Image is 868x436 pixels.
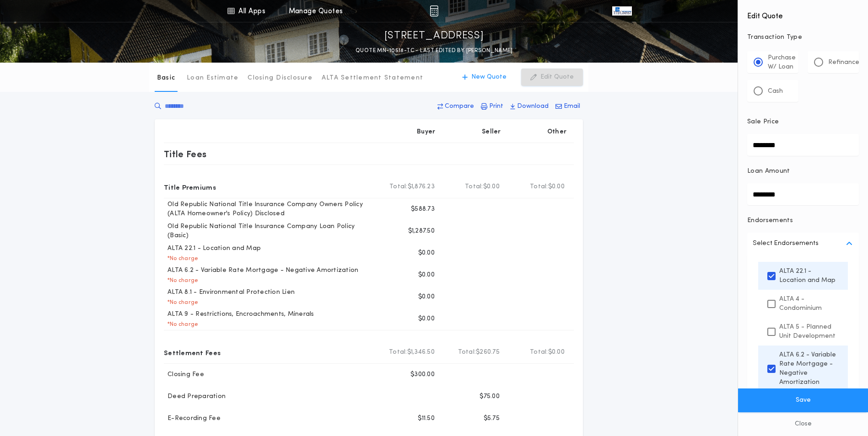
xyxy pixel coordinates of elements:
p: Email [564,102,580,111]
p: ALTA 8.1 - Environmental Protection Lien [164,288,295,297]
p: $0.00 [418,292,435,302]
p: Seller [482,128,501,137]
span: $260.75 [476,348,500,357]
p: [STREET_ADDRESS] [384,29,484,43]
p: Closing Disclosure [248,74,313,83]
p: ALTA 22.1 - Location and Map [779,266,839,285]
p: Cash [768,87,783,96]
p: ALTA 9 - Restrictions, Encroachments, Minerals [164,310,314,319]
span: $0.00 [548,348,565,357]
p: Closing Fee [164,370,204,379]
p: ALTA 22.1 - Location and Map [164,244,261,253]
p: $11.50 [418,414,435,423]
img: img [430,5,438,16]
p: * No charge [164,277,198,284]
p: Basic [157,74,175,83]
p: Deed Preparation [164,392,226,401]
p: ALTA 5 - Planned Unit Development [779,322,839,341]
b: Total: [389,182,408,191]
input: Sale Price [747,134,859,156]
p: Transaction Type [747,33,859,42]
p: ALTA 6.2 - Variable Rate Mortgage - Negative Amortization [779,350,839,387]
span: $0.00 [483,182,500,191]
p: Print [489,102,503,111]
button: Compare [435,98,477,115]
p: * No charge [164,255,198,262]
p: $75.00 [480,392,500,401]
p: * No charge [164,321,198,328]
span: $1,346.50 [407,348,435,357]
p: $0.00 [418,249,435,258]
button: Edit Quote [521,69,583,86]
b: Total: [389,348,407,357]
p: QUOTE MN-10518-TC - LAST EDITED BY [PERSON_NAME] [356,46,512,55]
img: vs-icon [612,6,631,16]
p: $1,287.50 [408,227,435,236]
p: ALTA Settlement Statement [322,74,423,83]
p: Loan Amount [747,167,790,176]
button: Print [478,98,506,115]
p: Old Republic National Title Insurance Company Loan Policy (Basic) [164,222,377,240]
b: Total: [458,348,476,357]
p: ALTA 4 - Condominium [779,294,839,313]
p: Buyer [417,128,435,137]
p: Refinance [828,58,859,67]
button: Save [738,388,868,412]
p: $0.00 [418,314,435,324]
p: Endorsements [747,216,859,225]
p: Old Republic National Title Insurance Company Owners Policy (ALTA Homeowner's Policy) Disclosed [164,200,377,218]
span: $1,876.23 [408,182,435,191]
p: New Quote [471,73,507,82]
p: Edit Quote [540,73,574,82]
p: $588.73 [411,205,435,214]
p: Settlement Fees [164,345,221,360]
p: E-Recording Fee [164,414,221,423]
p: Select Endorsements [753,238,819,249]
button: Download [507,98,551,115]
span: $0.00 [548,182,565,191]
input: Loan Amount [747,183,859,205]
button: New Quote [453,69,516,86]
p: Title Premiums [164,180,216,194]
p: Purchase W/ Loan [768,53,796,72]
b: Total: [465,182,483,191]
p: Compare [445,102,474,111]
p: Title Fees [164,147,207,161]
h4: Edit Quote [747,5,859,22]
p: Other [547,128,566,137]
b: Total: [530,182,548,191]
p: Sale Price [747,117,779,127]
p: Loan Estimate [187,74,238,83]
button: Select Endorsements [747,233,859,255]
p: * No charge [164,299,198,306]
p: $5.75 [484,414,500,423]
p: ALTA 6.2 - Variable Rate Mortgage - Negative Amortization [164,266,358,275]
p: Download [517,102,549,111]
p: $300.00 [410,370,435,379]
button: Close [738,412,868,436]
button: Email [553,98,583,115]
b: Total: [530,348,548,357]
p: $0.00 [418,271,435,280]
